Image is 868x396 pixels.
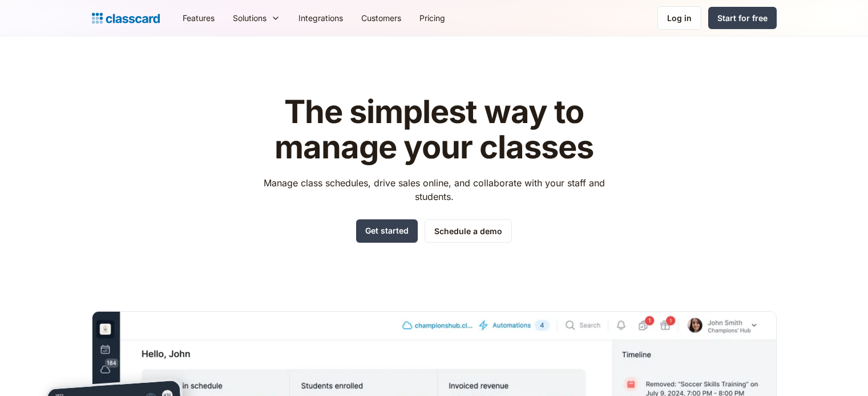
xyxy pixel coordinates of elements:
[253,176,615,203] p: Manage class schedules, drive sales online, and collaborate with your staff and students.
[173,5,224,31] a: Features
[92,10,160,26] a: Logo
[667,12,692,24] div: Log in
[289,5,352,31] a: Integrations
[233,12,267,24] div: Solutions
[708,7,777,29] a: Start for free
[253,95,615,165] h1: The simplest way to manage your classes
[352,5,410,31] a: Customers
[356,219,418,243] a: Get started
[657,6,701,30] a: Log in
[425,219,512,243] a: Schedule a demo
[717,12,768,24] div: Start for free
[410,5,454,31] a: Pricing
